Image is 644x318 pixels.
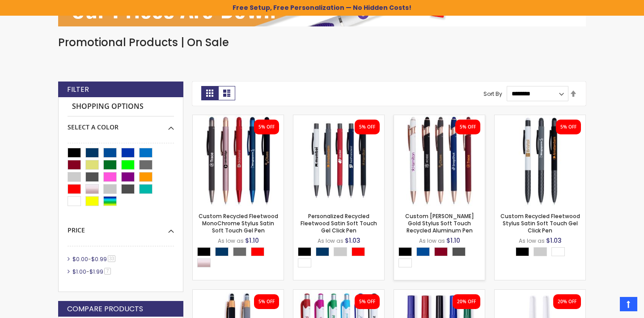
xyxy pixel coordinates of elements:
[72,268,86,275] span: $1.00
[516,247,569,258] div: Select A Color
[318,237,343,245] span: As low as
[197,247,284,270] div: Select A Color
[359,124,375,130] div: 5% OFF
[293,115,384,122] a: Personalized Recycled Fleetwood Satin Soft Touch Gel Click Pen
[460,124,476,130] div: 5% OFF
[398,247,485,270] div: Select A Color
[394,115,485,122] a: Custom Lexi Rose Gold Stylus Soft Touch Recycled Aluminum Pen
[89,268,103,275] span: $1.99
[245,236,259,245] span: $1.10
[398,247,412,256] div: Black
[558,299,576,305] div: 20% OFF
[197,258,211,267] div: Rose Gold
[293,115,384,206] img: Personalized Recycled Fleetwood Satin Soft Touch Gel Click Pen
[446,236,460,245] span: $1.10
[405,212,474,234] a: Custom [PERSON_NAME] Gold Stylus Soft Touch Recycled Aluminum Pen
[215,247,229,256] div: Navy Blue
[419,237,445,245] span: As low as
[570,294,644,318] iframe: Google Customer Reviews
[345,236,360,245] span: $1.03
[546,236,562,245] span: $1.03
[500,212,580,234] a: Custom Recycled Fleetwood Stylus Satin Soft Touch Gel Click Pen
[108,255,115,262] span: 33
[434,247,448,256] div: Burgundy
[293,289,384,297] a: Eco Maddie Recycled Plastic Gel Click Pen
[258,299,275,305] div: 5% OFF
[394,289,485,297] a: Promo Dry Erase No Roll Marker - Full Color Imprint
[104,268,111,275] span: 7
[359,299,375,305] div: 5% OFF
[193,115,284,206] img: Custom Recycled Fleetwood MonoChrome Stylus Satin Soft Touch Gel Pen
[298,258,311,267] div: White
[67,85,89,95] strong: Filter
[197,247,211,256] div: Black
[201,86,218,100] strong: Grid
[394,115,485,206] img: Custom Lexi Rose Gold Stylus Soft Touch Recycled Aluminum Pen
[298,247,384,270] div: Select A Color
[199,212,278,234] a: Custom Recycled Fleetwood MonoChrome Stylus Satin Soft Touch Gel Pen
[301,212,377,234] a: Personalized Recycled Fleetwood Satin Soft Touch Gel Click Pen
[67,304,143,314] strong: Compare Products
[495,115,585,206] img: Custom Recycled Fleetwood Stylus Satin Soft Touch Gel Click Pen
[398,258,412,267] div: White
[298,247,311,256] div: Black
[258,124,275,130] div: 5% OFF
[70,255,119,263] a: $0.00-$0.9933
[193,115,284,122] a: Custom Recycled Fleetwood MonoChrome Stylus Satin Soft Touch Gel Pen
[534,247,547,256] div: Grey Light
[72,255,88,263] span: $0.00
[316,247,329,256] div: Navy Blue
[452,247,466,256] div: Gunmetal
[495,115,585,122] a: Custom Recycled Fleetwood Stylus Satin Soft Touch Gel Click Pen
[193,289,284,297] a: Personalized Copper Penny Stylus Satin Soft Touch Click Metal Pen
[91,255,107,263] span: $0.99
[483,90,502,97] label: Sort By
[416,247,430,256] div: Dark Blue
[551,247,565,256] div: White
[68,97,174,116] strong: Shopping Options
[560,124,576,130] div: 5% OFF
[218,237,244,245] span: As low as
[352,247,365,256] div: Red
[334,247,347,256] div: Grey Light
[58,35,586,50] h1: Promotional Products | On Sale
[457,299,476,305] div: 20% OFF
[70,268,114,275] a: $1.00-$1.997
[251,247,264,256] div: Red
[68,219,174,235] div: Price
[233,247,246,256] div: Grey
[516,247,529,256] div: Black
[68,116,174,132] div: Select A Color
[495,289,585,297] a: Customized Dry Erase Fine Tip Permanent Marker - Full Color Imprint
[519,237,545,245] span: As low as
